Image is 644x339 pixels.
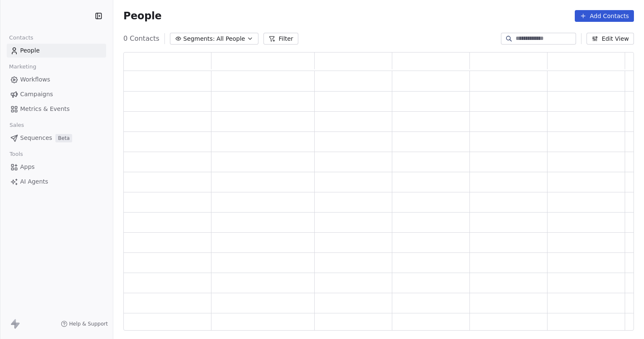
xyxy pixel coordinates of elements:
[587,33,634,45] button: Edit View
[7,102,106,116] a: Metrics & Events
[20,163,35,171] span: Apps
[6,119,28,131] span: Sales
[183,34,215,43] span: Segments:
[20,134,52,142] span: Sequences
[55,134,72,142] span: Beta
[20,177,48,186] span: AI Agents
[5,32,37,44] span: Contacts
[7,160,106,174] a: Apps
[5,60,40,73] span: Marketing
[20,90,53,99] span: Campaigns
[6,148,26,160] span: Tools
[7,175,106,189] a: AI Agents
[69,321,108,327] span: Help & Support
[123,34,159,44] span: 0 Contacts
[20,105,70,113] span: Metrics & Events
[123,10,162,22] span: People
[575,10,634,22] button: Add Contacts
[7,87,106,101] a: Campaigns
[20,75,50,84] span: Workflows
[216,34,245,43] span: All People
[7,44,106,58] a: People
[20,46,40,55] span: People
[263,33,298,45] button: Filter
[61,321,108,327] a: Help & Support
[7,131,106,145] a: SequencesBeta
[7,73,106,87] a: Workflows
